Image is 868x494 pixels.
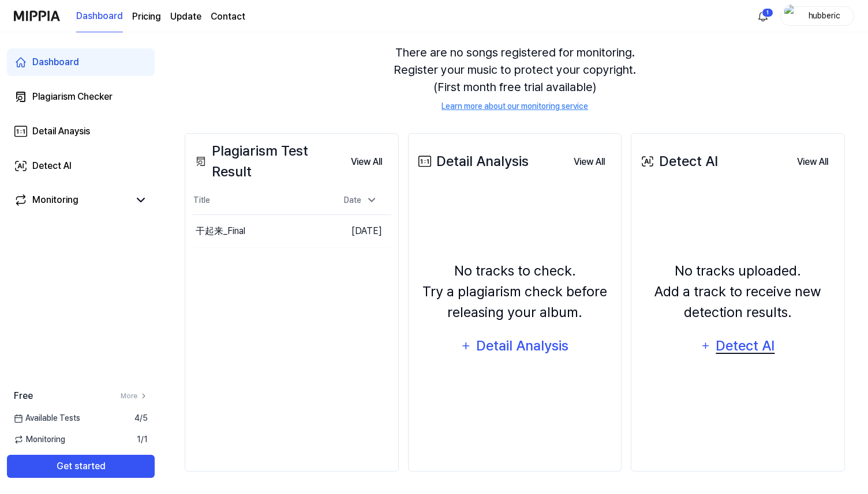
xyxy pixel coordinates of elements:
div: Detect AI [638,151,718,172]
a: Detail Anaysis [7,118,155,145]
a: Plagiarism Checker [7,83,155,111]
div: Plagiarism Test Result [192,141,342,182]
div: No tracks to check. Try a plagiarism check before releasing your album. [416,261,615,323]
span: 1 / 1 [137,433,148,446]
a: Learn more about our monitoring service [442,100,588,112]
a: View All [342,150,391,174]
span: Free [14,389,33,403]
div: 干起来_Final [196,224,245,238]
a: Dashboard [76,1,123,32]
img: 알림 [756,9,770,23]
button: View All [342,150,391,174]
img: profile [784,5,798,28]
div: Plagiarism Checker [32,90,113,104]
button: Detect AI [693,332,783,360]
div: There are no songs registered for monitoring. Register your music to protect your copyright. (Fir... [185,30,845,126]
a: View All [788,150,837,174]
button: Get started [7,455,155,478]
div: Detect AI [714,335,776,357]
div: hubberic [802,9,847,22]
a: Pricing [132,10,161,24]
td: [DATE] [330,214,391,247]
div: Detect AI [32,159,72,173]
div: Detail Anaysis [32,125,90,138]
a: Contact [211,10,245,24]
a: Monitoring [14,193,129,207]
a: Update [170,10,201,24]
div: Monitoring [32,193,78,207]
span: Available Tests [14,412,80,424]
button: profilehubberic [780,6,854,26]
a: View All [564,150,614,174]
div: Date [339,191,382,210]
div: Dashboard [32,55,79,69]
div: 1 [762,8,773,17]
a: Dashboard [7,48,155,76]
button: 알림1 [754,7,772,25]
th: Title [192,187,330,214]
button: View All [564,150,614,174]
div: Detail Analysis [416,151,529,172]
button: View All [788,150,837,174]
div: Detail Analysis [476,335,570,357]
span: 4 / 5 [134,412,148,424]
a: More [121,391,148,401]
span: Monitoring [14,433,65,446]
button: Detail Analysis [453,332,577,360]
a: Detect AI [7,152,155,180]
div: No tracks uploaded. Add a track to receive new detection results. [638,261,837,323]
